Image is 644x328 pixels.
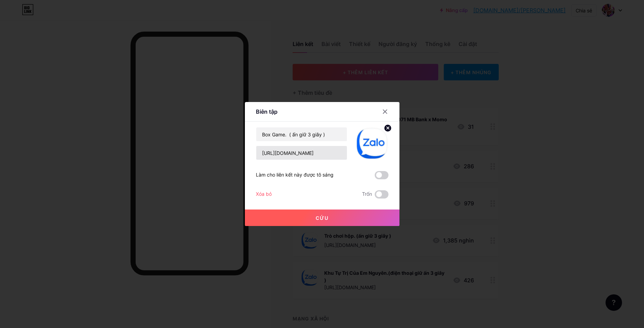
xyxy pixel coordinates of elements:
[355,127,388,160] img: liên kết_hình thu nhỏ
[256,191,272,197] font: Xóa bỏ
[256,108,278,115] font: Biên tập
[256,127,347,141] input: Tiêu đề
[316,215,329,221] font: Cứu
[245,210,399,226] button: Cứu
[362,191,372,197] font: Trốn
[256,146,347,160] input: URL
[256,172,334,178] font: Làm cho liên kết này được tô sáng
